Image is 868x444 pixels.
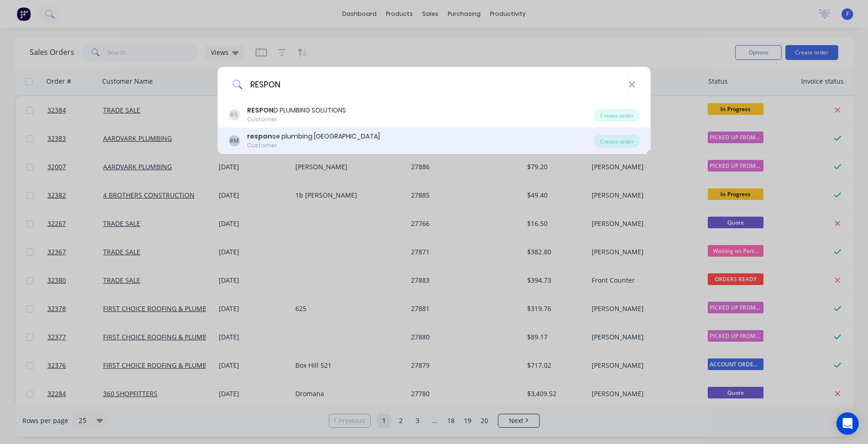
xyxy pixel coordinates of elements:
[247,132,380,141] div: se plumbing [GEOGRAPHIC_DATA]
[247,106,346,115] div: D PLUMBING SOLUTIONS
[594,135,640,148] div: Create order
[247,115,346,124] div: Customer
[247,141,380,150] div: Customer
[247,106,274,115] b: RESPON
[242,67,628,102] input: Enter a customer name to create a new order...
[836,412,859,435] div: Open Intercom Messenger
[594,109,640,122] div: Create order
[228,109,240,120] div: RS
[247,132,272,141] b: respon
[228,135,240,146] div: RM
